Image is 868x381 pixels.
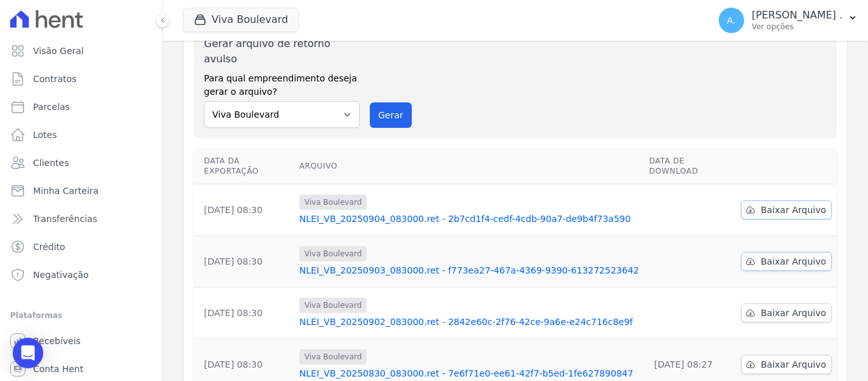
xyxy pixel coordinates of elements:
td: [DATE] 08:30 [194,287,294,339]
div: Plataformas [10,308,152,323]
span: Viva Boulevard [299,298,367,313]
span: Viva Boulevard [299,195,367,210]
th: Data de Download [644,148,736,184]
span: Baixar Arquivo [761,307,826,319]
a: Negativação [5,262,157,287]
span: Baixar Arquivo [761,255,826,268]
label: Para qual empreendimento deseja gerar o arquivo? [204,67,360,99]
button: A. [PERSON_NAME] . Ver opções [709,3,868,38]
span: A. [727,16,736,25]
button: Gerar [370,102,412,128]
span: Conta Hent [33,363,83,375]
a: Minha Carteira [5,178,157,204]
span: Contratos [33,73,76,85]
span: Crédito [33,240,65,253]
a: NLEI_VB_20250904_083000.ret - 2b7cd1f4-cedf-4cdb-90a7-de9b4f73a590 [299,212,639,225]
a: Baixar Arquivo [741,252,832,271]
a: Crédito [5,234,157,260]
th: Data da Exportação [194,148,294,184]
span: Viva Boulevard [299,246,367,261]
a: Baixar Arquivo [741,355,832,374]
th: Arquivo [294,148,644,184]
a: NLEI_VB_20250903_083000.ret - f773ea27-467a-4369-9390-613272523642 [299,264,639,277]
label: Gerar arquivo de retorno avulso [204,36,360,67]
p: [PERSON_NAME] . [752,9,843,22]
div: Open Intercom Messenger [13,338,43,368]
span: Baixar Arquivo [761,358,826,371]
a: NLEI_VB_20250830_083000.ret - 7e6f71e0-ee61-42f7-b5ed-1fe627890847 [299,367,639,380]
p: Ver opções [752,22,843,32]
a: Parcelas [5,94,157,120]
span: Visão Geral [33,45,84,57]
a: Transferências [5,206,157,232]
a: NLEI_VB_20250902_083000.ret - 2842e60c-2f76-42ce-9a6e-e24c716c8e9f [299,315,639,328]
td: [DATE] 08:30 [194,184,294,236]
span: Lotes [33,128,57,141]
span: Clientes [33,156,69,169]
span: Viva Boulevard [299,349,367,364]
span: Baixar Arquivo [761,204,826,216]
a: Baixar Arquivo [741,303,832,322]
a: Clientes [5,150,157,176]
a: Lotes [5,122,157,148]
a: Contratos [5,66,157,92]
a: Recebíveis [5,328,157,354]
span: Recebíveis [33,335,81,347]
a: Visão Geral [5,38,157,64]
span: Parcelas [33,100,70,113]
span: Transferências [33,212,97,225]
span: Negativação [33,268,89,281]
td: [DATE] 08:30 [194,236,294,287]
a: Baixar Arquivo [741,200,832,219]
button: Viva Boulevard [183,8,299,32]
span: Minha Carteira [33,184,98,197]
